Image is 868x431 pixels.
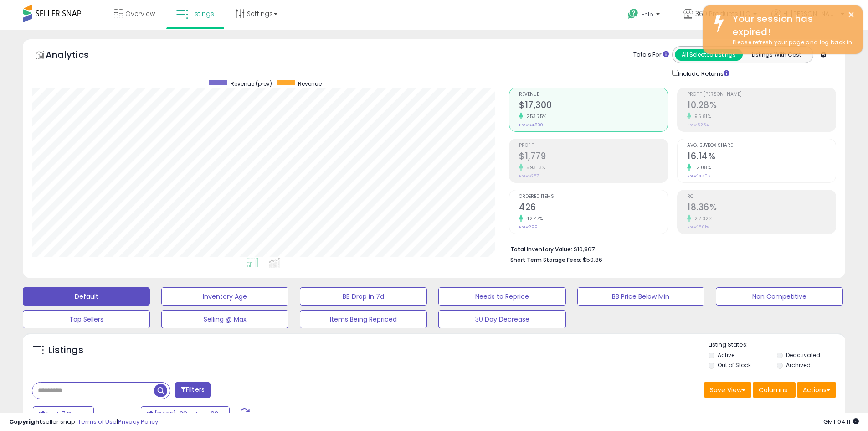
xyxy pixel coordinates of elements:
[687,151,836,163] h2: 16.14%
[46,48,107,63] h5: Analytics
[118,417,158,426] a: Privacy Policy
[510,256,581,264] b: Short Term Storage Fees:
[519,92,668,97] span: Revenue
[847,9,855,21] button: ×
[797,382,836,398] button: Actions
[161,287,288,306] button: Inventory Age
[665,68,740,78] div: Include Returns
[519,143,668,148] span: Profit
[627,8,639,20] i: Get Help
[190,9,214,18] span: Listings
[523,113,547,120] small: 253.75%
[687,202,836,214] h2: 18.36%
[687,194,836,199] span: ROI
[33,406,94,422] button: Last 7 Days
[519,122,543,128] small: Prev: $4,890
[519,202,668,214] h2: 426
[691,164,711,171] small: 12.08%
[510,243,829,254] li: $10,867
[742,49,810,61] button: Listings With Cost
[298,80,322,88] span: Revenue
[709,341,845,349] p: Listing States:
[583,255,602,264] span: $50.86
[154,410,218,419] span: [DATE]-28 - Aug-03
[716,287,843,306] button: Non Competitive
[438,310,565,328] button: 30 Day Decrease
[519,151,668,163] h2: $1,779
[691,113,711,120] small: 95.81%
[300,310,427,328] button: Items Being Repriced
[687,92,836,97] span: Profit [PERSON_NAME]
[718,361,751,369] label: Out of Stock
[687,224,709,230] small: Prev: 15.01%
[23,310,150,328] button: Top Sellers
[577,287,704,306] button: BB Price Below Min
[695,9,750,18] span: 360 Products LLC
[78,417,117,426] a: Terms of Use
[9,417,42,426] strong: Copyright
[621,1,669,30] a: Help
[786,361,811,369] label: Archived
[510,245,572,253] b: Total Inventory Value:
[687,100,836,112] h2: 10.28%
[23,287,150,306] button: Default
[95,410,137,419] span: Compared to:
[175,382,211,398] button: Filters
[438,287,565,306] button: Needs to Reprice
[687,122,709,128] small: Prev: 5.25%
[759,385,787,395] span: Columns
[687,173,710,179] small: Prev: 14.40%
[523,164,545,171] small: 593.13%
[48,344,83,357] h5: Listings
[726,12,856,38] div: Your session has expired!
[641,10,653,18] span: Help
[519,173,539,179] small: Prev: $257
[231,80,272,88] span: Revenue (prev)
[675,49,743,61] button: All Selected Listings
[125,9,155,18] span: Overview
[523,215,543,222] small: 42.47%
[633,51,669,59] div: Totals For
[718,351,734,359] label: Active
[46,410,82,419] span: Last 7 Days
[687,143,836,148] span: Avg. Buybox Share
[300,287,427,306] button: BB Drop in 7d
[141,406,230,422] button: [DATE]-28 - Aug-03
[9,418,158,426] div: seller snap | |
[519,194,668,199] span: Ordered Items
[161,310,288,328] button: Selling @ Max
[786,351,820,359] label: Deactivated
[691,215,712,222] small: 22.32%
[753,382,796,398] button: Columns
[519,100,668,112] h2: $17,300
[704,382,751,398] button: Save View
[823,417,859,426] span: 2025-08-13 04:11 GMT
[726,38,856,47] div: Please refresh your page and log back in
[519,224,538,230] small: Prev: 299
